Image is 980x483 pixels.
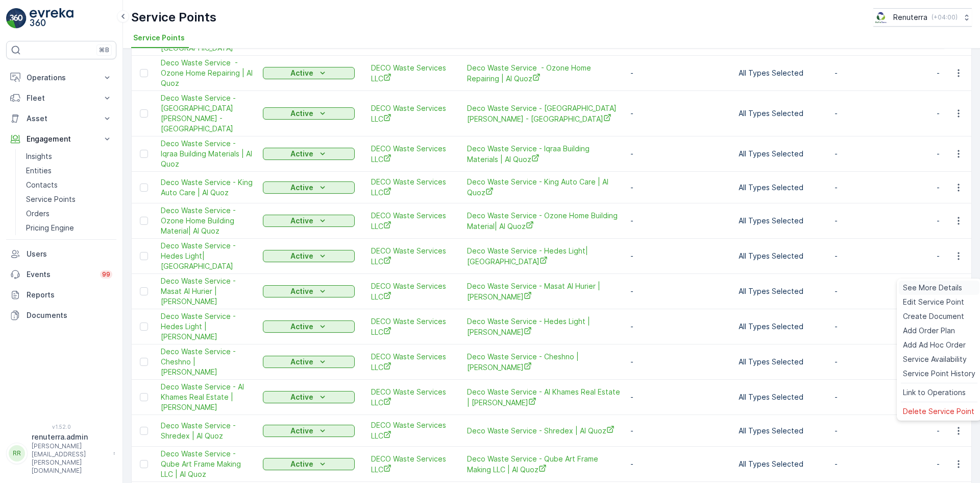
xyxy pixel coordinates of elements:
p: - [835,321,926,332]
a: Deco Waste Service - Ozone Home Building Material| Al Quoz [467,211,620,232]
button: Active [263,181,355,194]
span: Deco Waste Service - Hedes Light| [GEOGRAPHIC_DATA] [161,241,253,271]
p: Active [290,459,313,469]
a: Add Order Plan [899,324,979,338]
p: - [835,108,926,119]
p: All Types Selected [739,357,818,367]
div: Toggle Row Selected [140,69,148,77]
a: DECO Waste Services LLC [371,387,451,408]
a: DECO Waste Services LLC [371,316,451,337]
a: Deco Waste Service - Masat Al Hurier | Jabel Ali [161,276,253,307]
p: ( +04:00 ) [932,13,958,21]
p: Insights [26,151,52,162]
a: Deco Waste Service - Iqraa Building Materials | Al Quoz [467,144,620,165]
span: Deco Waste Service - Hedes Light | [PERSON_NAME] [161,311,253,342]
a: DECO Waste Services LLC [371,454,451,475]
span: Create Document [903,311,964,321]
p: All Types Selected [739,68,818,78]
a: Deco Waste Service - Qube Art Frame Making LLC | Al Quoz [161,449,253,479]
a: Deco Waste Service - King Auto Care | Al Quoz [161,177,253,198]
p: All Types Selected [739,286,818,296]
p: All Types Selected [739,108,818,119]
td: - [625,380,727,415]
span: Deco Waste Service - [GEOGRAPHIC_DATA][PERSON_NAME] - [GEOGRAPHIC_DATA] [467,103,620,124]
div: Toggle Row Selected [140,323,148,331]
p: renuterra.admin [32,432,108,442]
a: Deco Waste Service - Al Khames Real Estate | Al Raffa [467,387,620,408]
div: Toggle Row Selected [140,358,148,366]
p: Active [290,357,313,367]
p: - [835,182,926,193]
a: Deco Waste Service - Hedes Light | Jabel Ali [467,316,620,337]
span: DECO Waste Services LLC [371,352,451,373]
button: Engagement [6,129,116,149]
span: Deco Waste Service - Al Khames Real Estate | [PERSON_NAME] [467,387,620,408]
p: Active [290,182,313,193]
a: Insights [22,149,116,164]
img: logo [6,8,27,29]
span: Deco Waste Service - Shredex | Al Quoz [161,421,253,441]
div: Toggle Row Selected [140,252,148,260]
button: Active [263,320,355,333]
p: Active [290,149,313,159]
td: - [625,447,727,482]
span: Deco Waste Service - [GEOGRAPHIC_DATA][PERSON_NAME] - [GEOGRAPHIC_DATA] [161,93,253,134]
a: Reports [6,285,116,305]
button: Operations [6,67,116,88]
button: Active [263,425,355,437]
p: Active [290,108,313,119]
div: Toggle Row Selected [140,217,148,225]
p: All Types Selected [739,216,818,226]
p: All Types Selected [739,392,818,402]
p: Entities [26,166,52,176]
p: Active [290,251,313,261]
a: Add Ad Hoc Order [899,338,979,352]
a: DECO Waste Services LLC [371,281,451,302]
button: RRrenuterra.admin[PERSON_NAME][EMAIL_ADDRESS][PERSON_NAME][DOMAIN_NAME] [6,432,116,475]
p: Active [290,216,313,226]
p: Documents [27,310,112,320]
span: Deco Waste Service - Hedes Light| [GEOGRAPHIC_DATA] [467,246,620,267]
p: ⌘B [99,46,109,54]
a: Deco Waste Service - Masat Al Hurier | Jabel Ali [467,281,620,302]
a: DECO Waste Services LLC [371,246,451,267]
a: DECO Waste Services LLC [371,211,451,232]
a: Deco Waste Service - Ozone Home Building Material| Al Quoz [161,205,253,236]
a: See More Details [899,281,979,295]
p: Fleet [27,93,96,103]
p: Pricing Engine [26,223,74,233]
p: - [835,392,926,402]
a: Entities [22,164,116,178]
span: Service Points [133,33,185,43]
a: Deco Waste Service - Al Khames Real Estate | Al Raffa [161,382,253,412]
p: - [835,459,926,469]
button: Active [263,107,355,120]
p: All Types Selected [739,426,818,436]
p: 99 [102,270,110,279]
p: All Types Selected [739,321,818,332]
span: Link to Operations [903,387,966,398]
a: DECO Waste Services LLC [371,177,451,198]
button: Active [263,458,355,470]
p: - [835,357,926,367]
a: Contacts [22,178,116,192]
td: - [625,56,727,91]
a: Events99 [6,264,116,285]
span: Deco Waste Service - Shredex | Al Quoz [467,425,620,436]
a: Deco Waste Service - Iqraa Building Materials | Al Quoz [161,139,253,169]
td: - [625,136,727,172]
td: - [625,203,727,239]
p: Active [290,286,313,296]
span: Deco Waste Service - Hedes Light | [PERSON_NAME] [467,316,620,337]
a: Deco Waste Service - Dar Al Aman Building - Karama [161,93,253,134]
a: Edit Service Point [899,295,979,309]
span: Deco Waste Service - Al Khames Real Estate | [PERSON_NAME] [161,382,253,412]
a: Deco Waste Service - Hedes Light | Jabel Ali [161,311,253,342]
p: - [835,68,926,78]
span: Service Availability [903,354,967,364]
